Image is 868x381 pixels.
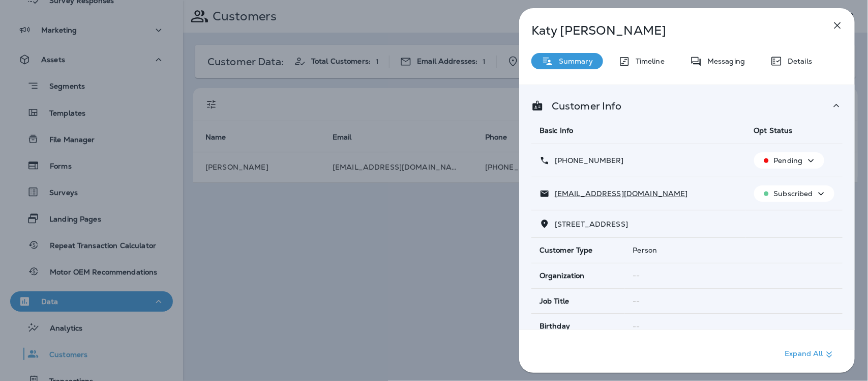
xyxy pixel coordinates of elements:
button: Expand All [781,345,840,364]
p: Subscribed [774,189,813,198]
p: [EMAIL_ADDRESS][DOMAIN_NAME] [550,189,688,198]
p: Expand All [785,348,835,361]
span: -- [633,296,640,306]
p: Timeline [631,57,665,65]
p: Summary [554,57,593,65]
span: Opt Status [754,126,793,135]
span: Person [633,246,657,255]
span: Customer Type [540,246,593,255]
span: Job Title [540,297,569,306]
p: [PHONE_NUMBER] [550,156,624,165]
span: Basic Info [540,126,573,135]
p: Katy [PERSON_NAME] [531,23,809,38]
p: Pending [774,156,803,165]
span: Birthday [540,322,570,331]
p: Messaging [702,57,745,65]
span: Organization [540,271,585,280]
button: Pending [754,152,824,169]
span: -- [633,271,640,280]
p: Customer Info [544,102,622,110]
span: [STREET_ADDRESS] [555,220,628,229]
span: -- [633,322,640,331]
p: Details [783,57,812,65]
button: Subscribed [754,185,834,202]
